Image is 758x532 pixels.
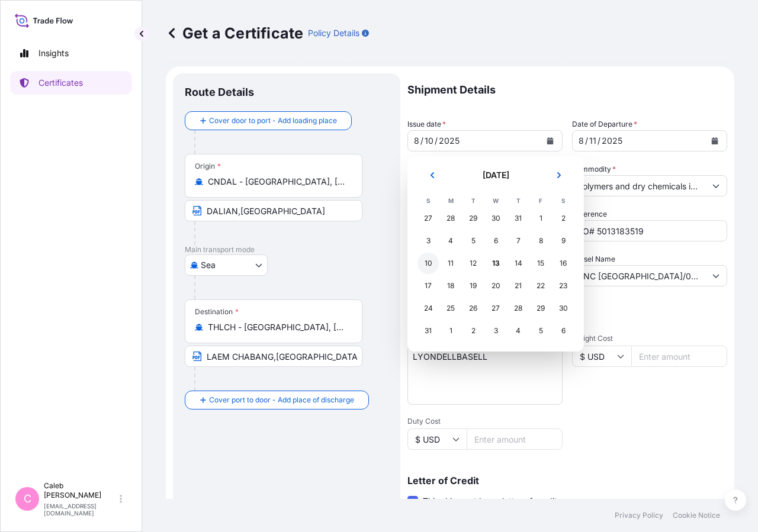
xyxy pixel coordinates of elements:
th: F [529,194,552,207]
button: Next [546,166,572,185]
div: Today, Wednesday, August 13, 2025 [485,253,506,274]
div: Saturday, August 16, 2025 [553,253,574,274]
th: W [484,194,507,207]
div: Tuesday, August 26, 2025 [462,298,484,319]
th: M [439,194,462,207]
div: Tuesday, July 29, 2025 [462,208,484,229]
div: Sunday, August 31, 2025 [417,320,439,341]
th: T [507,194,529,207]
div: Sunday, August 3, 2025 [417,230,439,252]
p: Get a Certificate [166,24,303,43]
div: Wednesday, August 6, 2025 [485,230,506,252]
div: Tuesday, August 12, 2025 [462,253,484,274]
div: Monday, July 28, 2025 [440,208,461,229]
div: Wednesday, August 20, 2025 [485,275,506,296]
h2: [DATE] [452,169,539,181]
div: Tuesday, September 2, 2025 [462,320,484,341]
div: Friday, August 8, 2025 [530,230,551,252]
div: Friday, August 1, 2025 [530,208,551,229]
div: Thursday, August 14, 2025 [508,253,529,274]
div: Thursday, August 7, 2025 [508,230,529,252]
th: S [552,194,574,207]
th: T [462,194,484,207]
div: Wednesday, July 30, 2025 [485,208,506,229]
div: Tuesday, August 19, 2025 [462,275,484,296]
p: Policy Details [308,27,359,39]
div: Saturday, August 9, 2025 [553,230,574,252]
div: Thursday, August 28, 2025 [508,298,529,319]
div: Sunday, August 17, 2025 [417,275,439,296]
div: Saturday, August 23, 2025 [553,275,574,296]
button: Previous [419,166,445,185]
div: Friday, August 15, 2025 [530,253,551,274]
div: August 2025 [417,166,574,342]
div: Monday, August 11, 2025 [440,253,461,274]
div: Monday, August 25, 2025 [440,298,461,319]
div: Thursday, July 31, 2025 [508,208,529,229]
div: Wednesday, August 27, 2025 [485,298,506,319]
div: Saturday, August 2, 2025 [553,208,574,229]
div: Sunday, July 27, 2025 [417,208,439,229]
div: Wednesday, September 3, 2025 [485,320,506,341]
th: S [417,194,439,207]
div: Saturday, September 6, 2025 [553,320,574,341]
div: Monday, August 4, 2025 [440,230,461,252]
div: Friday, September 5, 2025 [530,320,551,341]
div: Saturday, August 30, 2025 [553,298,574,319]
div: Friday, August 29, 2025 [530,298,551,319]
section: Calendar [407,156,584,352]
div: Thursday, September 4, 2025 [508,320,529,341]
div: Sunday, August 10, 2025 selected [417,253,439,274]
div: Thursday, August 21, 2025 [508,275,529,296]
div: Tuesday, August 5, 2025 [462,230,484,252]
div: Sunday, August 24, 2025 [417,298,439,319]
div: Friday, August 22, 2025 [530,275,551,296]
table: August 2025 [417,194,574,342]
div: Monday, August 18, 2025 [440,275,461,296]
div: Monday, September 1, 2025 [440,320,461,341]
